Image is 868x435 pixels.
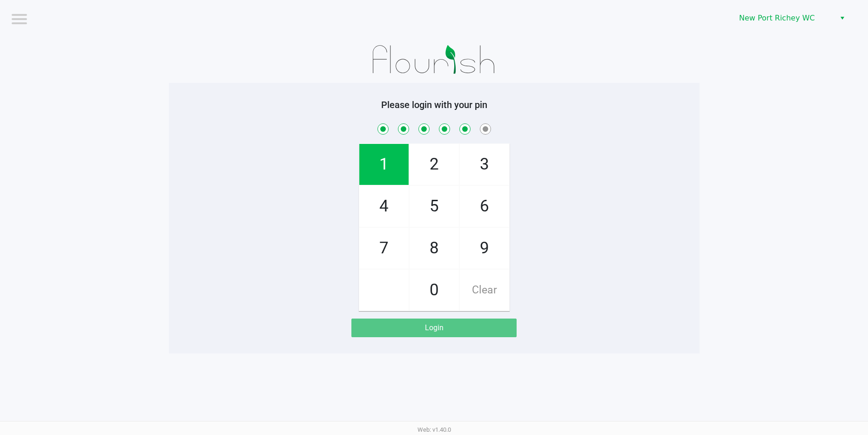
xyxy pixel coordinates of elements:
[460,144,509,185] span: 3
[835,10,849,27] button: Select
[460,228,509,269] span: 9
[460,186,509,227] span: 6
[460,270,509,311] span: Clear
[359,186,409,227] span: 4
[410,144,459,185] span: 2
[359,228,409,269] span: 7
[176,99,693,110] h5: Please login with your pin
[410,228,459,269] span: 8
[739,13,830,24] span: New Port Richey WC
[410,270,459,311] span: 0
[359,144,409,185] span: 1
[410,186,459,227] span: 5
[417,426,451,433] span: Web: v1.40.0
